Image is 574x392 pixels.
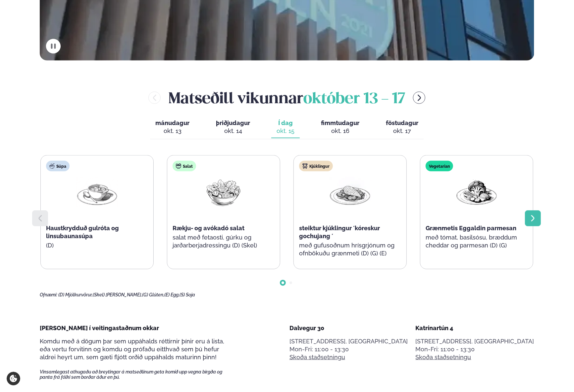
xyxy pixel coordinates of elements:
span: mánudagur [155,119,189,126]
button: fimmtudagur okt. 16 [316,116,365,138]
button: Í dag okt. 15 [271,116,300,138]
button: menu-btn-right [413,92,425,104]
span: Go to slide 2 [289,282,292,284]
span: Grænmetis Eggaldin parmesan [426,225,516,232]
p: (D) [46,241,148,249]
span: (S) Soja [180,292,195,297]
p: með tómat, basilsósu, bræddum cheddar og parmesan (D) (G) [426,234,528,249]
span: steiktur kjúklingur ´kóreskur gochujang ´ [299,225,380,240]
p: [STREET_ADDRESS], [GEOGRAPHIC_DATA] [416,337,534,345]
span: Haustkrydduð gulróta og linsubaunasúpa [46,225,119,240]
div: Katrínartún 4 [416,324,534,332]
img: soup.svg [49,163,55,169]
span: (Skel) [PERSON_NAME], [93,292,142,297]
a: Skoða staðsetningu [289,353,345,361]
button: mánudagur okt. 13 [150,116,195,138]
div: okt. 16 [321,127,359,135]
span: (E) Egg, [164,292,180,297]
span: Go to slide 1 [282,282,284,284]
div: Mon-Fri: 11:00 - 13:30 [416,345,534,353]
div: Súpa [46,161,70,171]
img: Soup.png [76,177,118,207]
span: fimmtudagur [321,119,359,126]
p: með gufusoðnum hrísgrjónum og ofnbökuðu grænmeti (D) (G) (E) [299,241,401,257]
button: menu-btn-left [148,92,161,104]
img: Chicken-breast.png [329,177,371,207]
span: Í dag [277,119,294,127]
img: chicken.svg [302,163,308,169]
div: Salat [173,161,196,171]
h2: Matseðill vikunnar [169,87,405,109]
span: (G) Glúten, [142,292,164,297]
button: föstudagur okt. 17 [381,116,424,138]
div: Dalvegur 30 [289,324,408,332]
span: þriðjudagur [216,119,250,126]
img: Vegan.png [455,177,498,207]
div: okt. 14 [216,127,250,135]
span: Rækju- og avókadó salat [173,225,244,232]
button: þriðjudagur okt. 14 [211,116,255,138]
p: salat með fetaosti, gúrku og jarðarberjadressingu (D) (Skel) [173,234,275,249]
span: Vinsamlegast athugaðu að breytingar á matseðlinum geta komið upp vegna birgða og panta frá fólki ... [40,369,234,380]
div: Kjúklingur [299,161,333,171]
a: Cookie settings [7,372,20,385]
span: (D) Mjólkurvörur, [58,292,93,297]
div: Mon-Fri: 11:00 - 13:30 [289,345,408,353]
span: október 13 - 17 [303,92,405,107]
div: okt. 13 [155,127,189,135]
div: Vegetarian [426,161,453,171]
div: okt. 15 [277,127,294,135]
span: [PERSON_NAME] í veitingastaðnum okkar [40,325,159,331]
p: [STREET_ADDRESS], [GEOGRAPHIC_DATA] [289,337,408,345]
span: föstudagur [386,119,418,126]
a: Skoða staðsetningu [416,353,471,361]
img: salad.svg [176,163,181,169]
div: okt. 17 [386,127,418,135]
span: Komdu með á dögum þar sem uppáhalds réttirnir þínir eru á lista, eða vertu forvitinn og komdu og ... [40,338,224,361]
span: Ofnæmi: [40,292,57,297]
img: Salad.png [202,177,245,207]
